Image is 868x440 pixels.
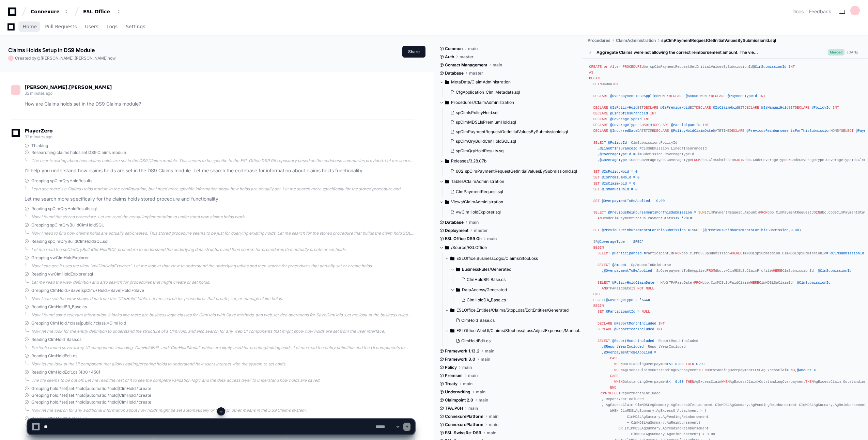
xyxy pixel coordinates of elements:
span: = [629,263,631,267]
span: ESLOffice.WebUI/Claims/StopLoss/LossAdjustExpenses/ManualHolds/Edit [456,328,583,333]
svg: Directory [450,306,454,314]
span: INT [789,65,795,69]
span: Views/ClaimAdministration [451,199,503,205]
span: DECLARE [644,106,658,110]
span: CREATE [589,65,602,69]
span: NOT NULL [637,286,654,290]
span: 0 [635,170,637,174]
span: spClmPaymentRequestGetInitialValuesBySubmissionId.sql [456,129,568,135]
span: master [460,54,474,60]
button: ClmHoldBR_Base.cs [459,275,578,284]
span: = [652,199,654,203]
span: @LineOfInsuranceId [610,111,648,115]
span: @ClmSubmissionId [831,251,864,255]
a: Users [85,19,98,35]
button: Feedback [809,8,831,15]
span: PROCEDURE [623,65,641,69]
span: Contact Management [445,62,487,68]
div: Now I found some relevant information. It looks like there are business logic classes for ClmHold... [31,312,415,318]
span: BEGIN [593,246,604,250]
span: = [656,281,658,285]
span: JOIN [811,210,820,215]
span: FROM [707,269,715,273]
span: Framework 3.0 [445,357,475,362]
span: Pull Requests [45,25,77,29]
app-text-character-animate: Claims Holds Setup in DS9 Module [8,47,94,53]
span: @IsPremiumHold [602,175,631,179]
svg: Directory [445,198,449,206]
span: = [688,228,690,232]
span: WHERE [749,281,759,285]
p: Let me search more specifically for the claims holds stored procedure and functionality: [25,195,415,203]
button: /Source/ESLOffice [439,242,577,253]
span: DECLARE [795,106,809,110]
span: Merged [828,49,844,56]
span: @OverpaymentToBeApplied [610,94,658,98]
span: CfgApplication_Clm_Metadata.sql [456,90,520,95]
span: @ClmSubmissionId [818,269,852,273]
span: 0.00 [791,228,799,232]
span: SET [593,228,600,232]
button: ESLOffice.Entities/Claims/StopLoss/EditEntities/Generated [445,305,583,316]
svg: Directory [450,327,454,335]
span: @IsManualHold [761,106,789,110]
span: 'VOID' [681,216,694,220]
span: DECLARE [744,106,759,110]
svg: Directory [445,78,449,86]
span: 'AGGR' [639,298,652,302]
span: main [481,357,490,362]
span: PlayerZero [25,129,52,133]
span: FROM [759,210,768,215]
span: ON [614,82,618,86]
span: SELECT [598,281,610,285]
span: DECLARE [654,123,669,127]
span: SET [593,82,600,86]
span: Home [23,25,37,29]
span: spClmQryBuildClmHoldSQL.sql [456,139,516,144]
button: MetaData/ClaimAdministration [439,77,577,88]
span: @CoverageType [606,298,633,302]
span: @OverpaymentToBeApplied [602,199,650,203]
span: @IsPremiumHold [661,106,690,110]
span: ESLOffice.BusinessLogic/Claims/StopLoss [456,256,538,261]
div: [DATE] [847,50,858,55]
span: 4 [650,123,652,127]
span: Settings [126,25,145,29]
a: Pull Requests [45,19,77,35]
span: <= [669,362,673,366]
span: main [468,46,478,51]
span: THEN [698,368,707,372]
a: Home [23,19,37,35]
span: Grepping vwClmHoldExplorer [31,255,89,261]
span: ClaimAdministration [616,38,656,43]
span: @ParticipantId [671,123,700,127]
span: THEN [686,362,694,366]
span: DECLARE [669,94,683,98]
button: ClmHoldDA_Base.cs [459,295,578,305]
div: Now let me look at the UI component that allows editing/creating holds to understand how users in... [31,361,415,367]
span: main [493,62,502,68]
span: SET [593,182,600,186]
span: Procedures/ClaimAdministration [451,100,514,105]
span: CHAR [639,123,648,127]
span: master [474,228,488,233]
span: @ParticipantId [612,251,641,255]
button: Connexure [28,5,72,18]
span: @ [36,56,41,61]
span: ClmPaymentRequest.sql [456,189,503,194]
span: 0 [637,175,639,179]
svg: Directory [445,177,449,186]
button: spClmIsPolicyHold.sql [448,108,573,117]
span: SELECT [598,339,610,343]
span: Created by [15,56,116,61]
span: @ParticipantId [606,310,635,314]
span: BusinessRules/Generated [462,267,511,272]
span: INT [702,123,709,127]
span: END [789,368,795,372]
span: = [631,187,633,191]
span: SET [598,310,604,314]
span: ELSE [753,368,761,372]
span: Tables/ClaimAdministration [451,179,504,184]
span: = [637,310,639,314]
a: Settings [126,19,145,35]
